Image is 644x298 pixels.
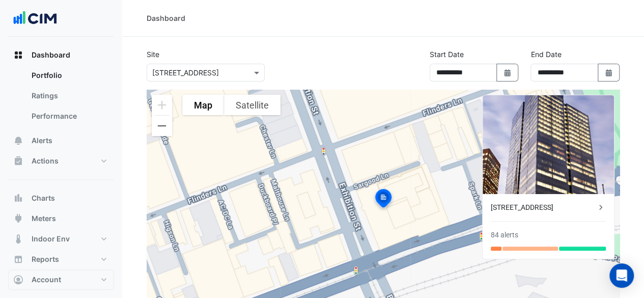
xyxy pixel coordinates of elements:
[13,254,23,264] app-icon: Reports
[8,65,114,130] div: Dashboard
[152,95,172,115] button: Zoom in
[23,106,114,126] a: Performance
[147,13,185,23] div: Dashboard
[13,156,23,166] app-icon: Actions
[32,254,59,264] span: Reports
[8,188,114,208] button: Charts
[8,249,114,269] button: Reports
[491,230,518,240] div: 84 alerts
[13,136,23,146] app-icon: Alerts
[32,136,52,146] span: Alerts
[32,275,61,285] span: Account
[530,49,561,60] label: End Date
[8,45,114,65] button: Dashboard
[483,95,614,194] img: 8 Exhibition Street
[604,68,613,77] fa-icon: Select Date
[13,193,23,203] app-icon: Charts
[23,65,114,86] a: Portfolio
[491,202,596,213] div: [STREET_ADDRESS]
[8,269,114,290] button: Account
[32,193,55,203] span: Charts
[12,8,58,29] img: Company Logo
[182,95,224,115] button: Show street map
[152,116,172,136] button: Zoom out
[8,130,114,151] button: Alerts
[8,208,114,229] button: Meters
[13,234,23,244] app-icon: Indoor Env
[13,213,23,224] app-icon: Meters
[23,86,114,106] a: Ratings
[147,49,159,60] label: Site
[224,95,281,115] button: Show satellite imagery
[503,68,512,77] fa-icon: Select Date
[8,229,114,249] button: Indoor Env
[32,50,70,60] span: Dashboard
[8,151,114,171] button: Actions
[32,156,59,166] span: Actions
[32,234,70,244] span: Indoor Env
[609,263,634,288] div: Open Intercom Messenger
[430,49,464,60] label: Start Date
[13,50,23,60] app-icon: Dashboard
[372,187,395,212] img: site-pin-selected.svg
[32,213,56,224] span: Meters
